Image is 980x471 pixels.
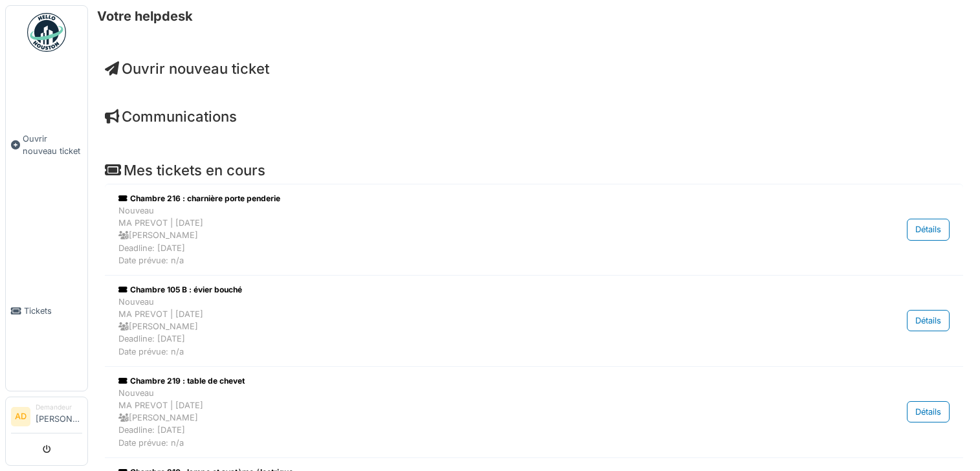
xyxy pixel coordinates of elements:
span: Tickets [24,305,82,317]
h4: Communications [105,108,963,125]
li: [PERSON_NAME] [36,402,82,430]
span: Ouvrir nouveau ticket [23,133,82,157]
div: Nouveau MA PREVOT | [DATE] [PERSON_NAME] Deadline: [DATE] Date prévue: n/a [118,387,817,449]
div: Chambre 216 : charnière porte penderie [118,193,817,204]
div: Détails [907,401,950,422]
div: Chambre 219 : table de chevet [118,375,817,387]
img: Badge_color-CXgf-gQk.svg [27,13,66,52]
a: Ouvrir nouveau ticket [105,60,269,77]
div: Demandeur [36,402,82,412]
a: Chambre 105 B : évier bouché NouveauMA PREVOT | [DATE] [PERSON_NAME]Deadline: [DATE]Date prévue: ... [115,281,953,361]
div: Détails [907,219,950,240]
h6: Votre helpdesk [97,8,193,24]
a: Chambre 216 : charnière porte penderie NouveauMA PREVOT | [DATE] [PERSON_NAME]Deadline: [DATE]Dat... [115,190,953,270]
a: Tickets [6,231,87,391]
div: Chambre 105 B : évier bouché [118,284,817,296]
a: AD Demandeur[PERSON_NAME] [11,402,82,433]
a: Chambre 219 : table de chevet NouveauMA PREVOT | [DATE] [PERSON_NAME]Deadline: [DATE]Date prévue:... [115,372,953,452]
div: Nouveau MA PREVOT | [DATE] [PERSON_NAME] Deadline: [DATE] Date prévue: n/a [118,296,817,358]
li: AD [11,407,30,426]
div: Nouveau MA PREVOT | [DATE] [PERSON_NAME] Deadline: [DATE] Date prévue: n/a [118,204,817,267]
div: Détails [907,310,950,331]
h4: Mes tickets en cours [105,162,963,179]
a: Ouvrir nouveau ticket [6,59,87,231]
